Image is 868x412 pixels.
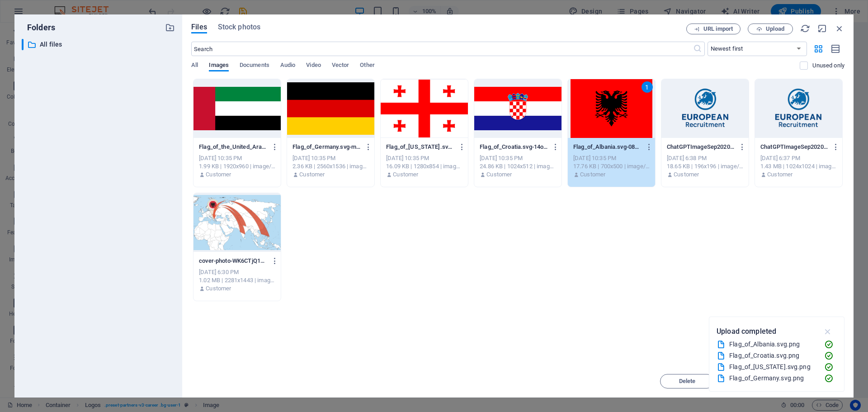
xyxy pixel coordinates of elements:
p: ChatGPTImageSep20202503_45_24PM-DAjwuDmn2ptEgmr_58ZXbA.png [760,143,828,151]
p: cover-photo-WK6CTjQ1NgBtGxTaTYLU-g.jpg [199,257,267,265]
p: Customer [674,170,699,179]
div: 24.86 KB | 1024x512 | image/png [480,162,556,170]
i: Create new folder [165,23,175,33]
p: Customer [767,170,793,179]
div: [DATE] 10:35 PM [480,154,556,162]
p: Displays only files that are not in use on the website. Files added during this session can still... [812,62,844,70]
i: Reload [800,24,810,33]
div: Flag_of_Germany.svg.png [729,373,817,384]
p: ChatGPTImageSep20202503_45_24PM-DAjwuDmn2ptEgmr_58ZXbA-r0yEXWpnzFGA83y7aa6d9A.png [667,143,735,151]
p: Flag_of_Germany.svg-mZ1aT4KWUxJ5d2LgalgcBw.png [292,143,360,151]
button: Delete [660,374,714,388]
input: Search [191,42,693,56]
div: 1 [642,81,653,93]
p: Folders [22,22,55,33]
span: Upload [766,26,784,32]
i: Minimize [817,24,827,33]
span: Images [209,60,229,72]
div: [DATE] 10:35 PM [292,154,369,162]
i: Close [835,24,844,33]
p: Customer [393,170,418,179]
div: Flag_of_[US_STATE].svg.png [729,362,817,372]
div: 1.02 MB | 2281x1443 | image/jpeg [199,276,275,284]
span: Other [360,60,374,72]
p: All files [40,39,158,50]
p: Customer [580,170,605,179]
span: Documents [240,60,269,72]
div: 1.43 MB | 1024x1024 | image/png [760,162,837,170]
div: [DATE] 6:38 PM [667,154,743,162]
p: Flag_of_Albania.svg-08WFx21X0uUkl_8azK8OJg.png [573,143,641,151]
p: Flag_of_the_United_Arab_Emirates.svg-o8K1JhDsLTQPKl2_w2JJew.png [199,143,267,151]
span: Audio [280,60,295,72]
div: 16.09 KB | 1280x854 | image/png [386,162,462,170]
span: Vector [332,60,349,72]
p: Upload completed [717,326,776,337]
div: [DATE] 6:30 PM [199,268,275,276]
p: Flag_of_Croatia.svg-14oSUXu_1c_SIGjkaB5yyQ.png [480,143,547,151]
div: ​ [22,39,24,50]
div: Flag_of_Albania.svg.png [729,339,817,350]
span: Stock photos [218,22,260,33]
div: 17.76 KB | 700x500 | image/png [573,162,650,170]
span: Files [191,22,207,33]
div: 2.36 KB | 2560x1536 | image/png [292,162,369,170]
div: 1.99 KB | 1920x960 | image/png [199,162,275,170]
div: [DATE] 10:35 PM [199,154,275,162]
button: URL import [686,24,741,34]
span: Delete [679,379,696,384]
p: Customer [206,284,231,293]
p: Customer [299,170,325,179]
p: Flag_of_[US_STATE].svg-FbVgWEvgH6MrzBVkuqI69A.png [386,143,454,151]
span: URL import [703,26,733,32]
p: Customer [486,170,512,179]
div: [DATE] 10:35 PM [386,154,462,162]
button: Upload [748,24,793,34]
div: 18.65 KB | 196x196 | image/png [667,162,743,170]
div: [DATE] 10:35 PM [573,154,650,162]
span: Video [306,60,321,72]
span: All [191,60,198,72]
div: Flag_of_Croatia.svg.png [729,350,817,361]
p: Customer [206,170,231,179]
div: [DATE] 6:37 PM [760,154,837,162]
